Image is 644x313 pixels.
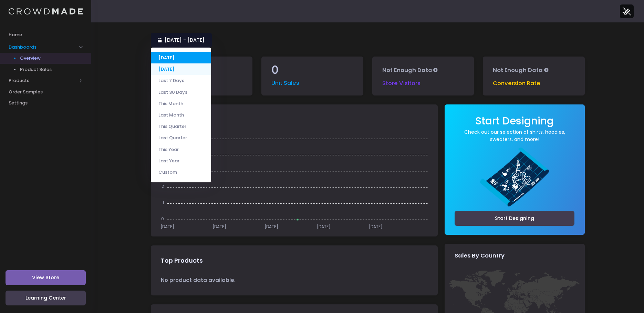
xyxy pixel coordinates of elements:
a: Learning Center [6,291,86,305]
span: Order Samples [9,89,83,95]
span: Settings [9,100,83,107]
span: View Store [32,274,59,281]
li: This Year [151,143,211,155]
tspan: 0 [161,216,164,222]
span: Store Visitors [382,76,420,88]
span: Start Designing [475,114,554,128]
li: Last Quarter [151,132,211,143]
span: Products [9,77,77,84]
li: Last 30 Days [151,87,211,98]
tspan: [DATE] [212,224,226,230]
tspan: 2 [162,183,164,189]
span: Not Enough Data [382,64,432,76]
tspan: [DATE] [264,224,278,230]
li: [DATE] [151,63,211,75]
li: Last Month [151,109,211,121]
li: Last Year [151,155,211,166]
tspan: [DATE] [316,224,330,230]
span: Unit Sales [271,75,299,88]
li: This Month [151,98,211,109]
li: [DATE] [151,52,211,63]
a: View Store [6,270,86,285]
tspan: [DATE] [369,224,383,230]
a: Check out our selection of shirts, hoodies, sweaters, and more! [455,129,575,143]
tspan: [DATE] [160,224,174,230]
span: Sales By Country [455,252,505,259]
span: Top Products [161,257,203,264]
img: User [620,4,634,18]
li: Last 7 Days [151,75,211,86]
span: Not Enough Data [493,64,543,76]
span: Overview [20,55,83,62]
span: Home [9,31,83,38]
a: Start Designing [475,120,554,126]
span: [DATE] - [DATE] [165,37,205,43]
li: This Quarter [151,121,211,132]
tspan: 1 [163,200,164,205]
img: Logo [9,8,83,15]
span: Conversion Rate [493,76,540,88]
span: 0 [271,64,279,76]
a: [DATE] - [DATE] [151,33,212,48]
span: Dashboards [9,44,77,51]
span: No product data available. [161,276,236,284]
span: Product Sales [20,66,83,73]
span: Learning Center [25,294,66,301]
li: Custom [151,166,211,178]
a: Start Designing [455,211,575,226]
